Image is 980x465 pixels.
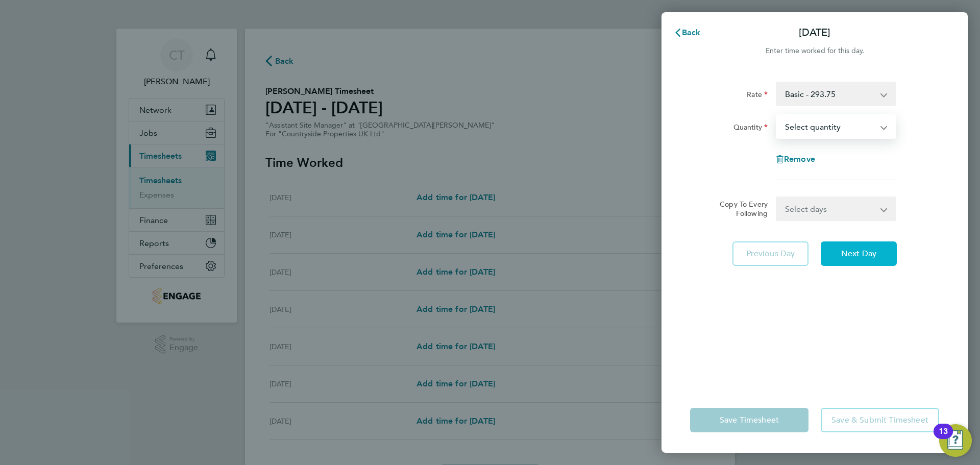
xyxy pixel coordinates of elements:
span: Back [682,28,701,37]
label: Quantity [733,123,768,135]
span: Next Day [841,249,876,259]
button: Next Day [821,241,897,266]
div: Enter time worked for this day. [661,45,968,57]
button: Back [664,22,711,43]
button: Open Resource Center, 13 new notifications [939,424,972,457]
label: Copy To Every Following [712,200,768,218]
span: Remove [784,154,815,164]
label: Rate [747,90,768,102]
p: [DATE] [799,26,830,40]
div: 13 [939,431,948,445]
button: Remove [776,155,815,163]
